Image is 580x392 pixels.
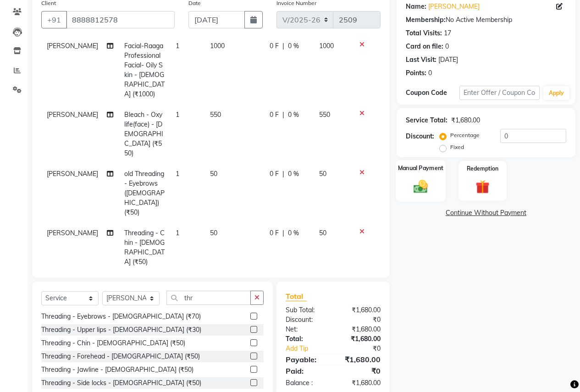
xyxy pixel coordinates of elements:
[398,208,574,218] a: Continue Without Payment
[270,110,279,120] span: 0 F
[124,42,165,98] span: Facial-Raaga Professional Facial- Oily Skin - [DEMOGRAPHIC_DATA] (₹1000)
[333,354,387,365] div: ₹1,680.00
[124,229,165,266] span: Threading - Chin - [DEMOGRAPHIC_DATA] (₹50)
[282,110,284,120] span: |
[47,110,98,119] span: [PERSON_NAME]
[406,88,459,98] div: Coupon Code
[288,110,299,120] span: 0 %
[210,110,221,119] span: 550
[279,315,333,325] div: Discount:
[279,344,342,353] a: Add Tip
[467,165,498,173] label: Redemption
[406,15,566,25] div: No Active Membership
[333,315,387,325] div: ₹0
[543,86,569,100] button: Apply
[279,305,333,315] div: Sub Total:
[333,334,387,344] div: ₹1,680.00
[319,110,330,119] span: 550
[47,170,98,178] span: [PERSON_NAME]
[319,42,334,50] span: 1000
[41,378,201,388] div: Threading - Side locks - [DEMOGRAPHIC_DATA] (₹50)
[409,178,432,194] img: _cash.svg
[451,116,480,125] div: ₹1,680.00
[176,110,179,119] span: 1
[444,28,451,38] div: 17
[428,2,480,11] a: [PERSON_NAME]
[450,143,464,151] label: Fixed
[398,164,444,172] label: Manual Payment
[333,365,387,376] div: ₹0
[176,229,179,237] span: 1
[406,55,436,65] div: Last Visit:
[41,325,201,335] div: Threading - Upper lips - [DEMOGRAPHIC_DATA] (₹30)
[445,42,449,51] div: 0
[282,228,284,238] span: |
[124,110,163,157] span: Bleach - Oxy life(face) - [DEMOGRAPHIC_DATA] (₹550)
[333,305,387,315] div: ₹1,680.00
[166,291,251,305] input: Search or Scan
[406,2,426,11] div: Name:
[282,41,284,51] span: |
[282,169,284,179] span: |
[333,325,387,334] div: ₹1,680.00
[406,116,447,125] div: Service Total:
[270,169,279,179] span: 0 F
[342,344,387,353] div: ₹0
[279,334,333,344] div: Total:
[319,229,326,237] span: 50
[459,86,540,100] input: Enter Offer / Coupon Code
[288,169,299,179] span: 0 %
[406,68,426,78] div: Points:
[279,365,333,376] div: Paid:
[286,292,307,301] span: Total
[450,131,480,139] label: Percentage
[406,132,434,141] div: Discount:
[66,11,175,28] input: Search by Name/Mobile/Email/Code
[270,228,279,238] span: 0 F
[41,338,185,348] div: Threading - Chin - [DEMOGRAPHIC_DATA] (₹50)
[406,28,442,38] div: Total Visits:
[270,41,279,51] span: 0 F
[279,354,333,365] div: Payable:
[288,228,299,238] span: 0 %
[210,229,217,237] span: 50
[279,378,333,388] div: Balance :
[176,170,179,178] span: 1
[41,352,200,361] div: Threading - Forehead - [DEMOGRAPHIC_DATA] (₹50)
[41,365,193,375] div: Threading - Jawline - [DEMOGRAPHIC_DATA] (₹50)
[210,170,217,178] span: 50
[288,41,299,51] span: 0 %
[47,229,98,237] span: [PERSON_NAME]
[47,42,98,50] span: [PERSON_NAME]
[41,312,201,321] div: Threading - Eyebrows - [DEMOGRAPHIC_DATA] (₹70)
[333,378,387,388] div: ₹1,680.00
[279,325,333,334] div: Net:
[438,55,458,65] div: [DATE]
[176,42,179,50] span: 1
[471,178,494,195] img: _gift.svg
[406,42,443,51] div: Card on file:
[41,11,67,28] button: +91
[210,42,225,50] span: 1000
[406,15,446,25] div: Membership:
[319,170,326,178] span: 50
[428,68,432,78] div: 0
[124,170,165,216] span: old Threading - Eyebrows ([DEMOGRAPHIC_DATA]) (₹50)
